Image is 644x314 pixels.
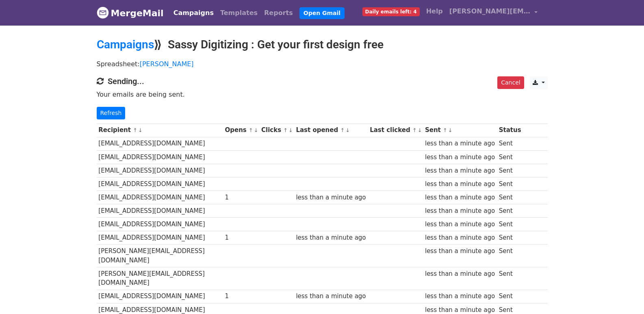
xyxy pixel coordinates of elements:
[259,123,294,137] th: Clicks
[97,177,223,191] td: [EMAIL_ADDRESS][DOMAIN_NAME]
[340,127,345,133] a: ↑
[225,193,257,202] div: 1
[97,38,548,52] h2: ⟫ Sassy Digitizing : Get your first design free
[497,204,523,218] td: Sent
[261,5,296,21] a: Reports
[497,267,523,290] td: Sent
[97,245,223,267] td: [PERSON_NAME][EMAIL_ADDRESS][DOMAIN_NAME]
[97,150,223,164] td: [EMAIL_ADDRESS][DOMAIN_NAME]
[225,233,257,243] div: 1
[425,206,495,216] div: less than a minute ago
[425,193,495,202] div: less than a minute ago
[97,76,548,86] h4: Sending...
[217,5,261,21] a: Templates
[225,292,257,301] div: 1
[497,123,523,137] th: Status
[425,139,495,148] div: less than a minute ago
[254,127,258,133] a: ↓
[425,292,495,301] div: less than a minute ago
[296,292,366,301] div: less than a minute ago
[448,127,453,133] a: ↓
[97,231,223,245] td: [EMAIL_ADDRESS][DOMAIN_NAME]
[97,267,223,290] td: [PERSON_NAME][EMAIL_ADDRESS][DOMAIN_NAME]
[497,245,523,267] td: Sent
[497,290,523,303] td: Sent
[362,7,420,16] span: Daily emails left: 4
[497,137,523,150] td: Sent
[497,76,524,89] a: Cancel
[97,191,223,204] td: [EMAIL_ADDRESS][DOMAIN_NAME]
[97,38,154,51] a: Campaigns
[425,247,495,256] div: less than a minute ago
[425,153,495,162] div: less than a minute ago
[97,60,548,68] p: Spreadsheet:
[425,166,495,175] div: less than a minute ago
[446,3,541,22] a: [PERSON_NAME][EMAIL_ADDRESS][DOMAIN_NAME]
[140,60,194,68] a: [PERSON_NAME]
[497,231,523,245] td: Sent
[497,150,523,164] td: Sent
[497,191,523,204] td: Sent
[249,127,253,133] a: ↑
[97,4,164,22] a: MergeMail
[412,127,417,133] a: ↑
[425,220,495,229] div: less than a minute ago
[97,6,109,19] img: MergeMail logo
[359,3,423,19] a: Daily emails left: 4
[296,233,366,243] div: less than a minute ago
[288,127,293,133] a: ↓
[97,107,126,119] a: Refresh
[423,3,446,19] a: Help
[223,123,260,137] th: Opens
[425,180,495,189] div: less than a minute ago
[425,269,495,279] div: less than a minute ago
[345,127,350,133] a: ↓
[97,164,223,177] td: [EMAIL_ADDRESS][DOMAIN_NAME]
[299,7,345,19] a: Open Gmail
[443,127,447,133] a: ↑
[97,137,223,150] td: [EMAIL_ADDRESS][DOMAIN_NAME]
[423,123,497,137] th: Sent
[97,290,223,303] td: [EMAIL_ADDRESS][DOMAIN_NAME]
[97,90,548,99] p: Your emails are being sent.
[294,123,368,137] th: Last opened
[418,127,422,133] a: ↓
[170,5,217,21] a: Campaigns
[97,218,223,231] td: [EMAIL_ADDRESS][DOMAIN_NAME]
[133,127,137,133] a: ↑
[497,177,523,191] td: Sent
[97,204,223,218] td: [EMAIL_ADDRESS][DOMAIN_NAME]
[497,218,523,231] td: Sent
[368,123,423,137] th: Last clicked
[497,164,523,177] td: Sent
[138,127,143,133] a: ↓
[283,127,288,133] a: ↑
[296,193,366,202] div: less than a minute ago
[97,123,223,137] th: Recipient
[449,6,531,16] span: [PERSON_NAME][EMAIL_ADDRESS][DOMAIN_NAME]
[425,233,495,243] div: less than a minute ago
